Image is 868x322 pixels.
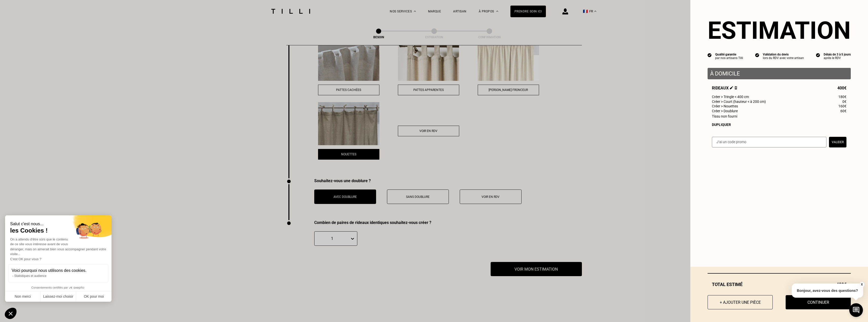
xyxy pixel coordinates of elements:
[708,53,712,57] img: icon list info
[755,53,759,57] img: icon list info
[712,95,749,99] span: Créer > Tringle < 400 cm
[824,53,851,56] div: Délais de 3 à 5 jours
[730,86,733,89] img: Éditer
[786,295,851,309] button: Continuer
[708,295,773,309] button: + Ajouter une pièce
[840,109,846,113] span: 60€
[712,86,737,90] span: Rideaux
[712,137,826,147] input: J‘ai un code promo
[838,95,846,99] span: 180€
[715,56,743,60] div: par nos artisans Tilli
[838,104,846,108] span: 160€
[734,86,737,89] img: Supprimer
[712,123,846,127] div: Dupliquer
[837,86,846,90] span: 400€
[763,53,804,56] div: Validation du devis
[715,53,743,56] div: Qualité garantie
[710,70,848,77] p: À domicile
[712,114,737,118] span: Tissu non fourni
[829,137,846,147] button: Valider
[842,100,846,104] span: 0€
[712,100,766,104] span: Créer > Court (hauteur < à 200 cm)
[712,109,738,113] span: Créer > Doublure
[816,53,820,57] img: icon list info
[763,56,804,60] div: lors du RDV avec votre artisan
[824,56,851,60] div: après le RDV
[792,283,863,298] p: Bonjour, avez-vous des questions?
[859,282,864,287] button: X
[712,104,738,108] span: Créer > Nouettes
[708,282,851,287] div: Total estimé
[708,16,851,45] section: Estimation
